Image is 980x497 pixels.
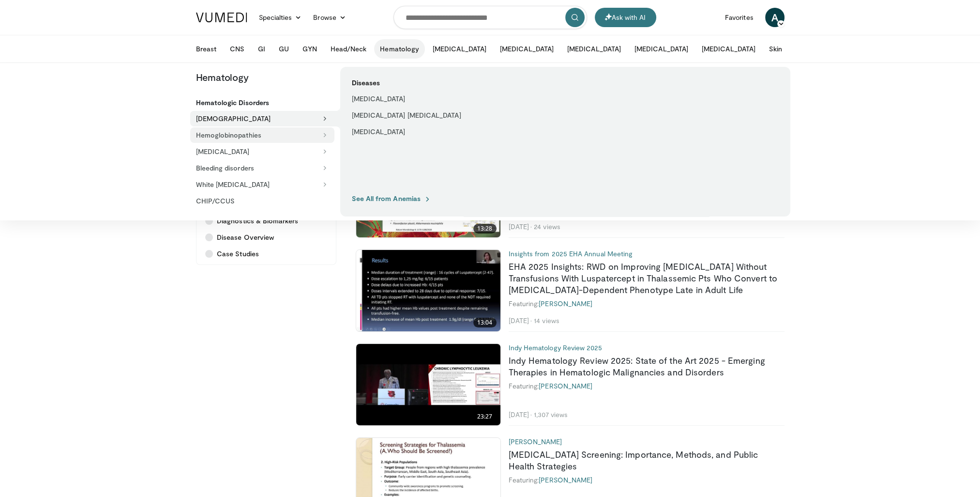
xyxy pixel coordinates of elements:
[356,250,500,331] a: 13:04
[190,193,334,209] a: CHIP/CCUS
[509,355,765,377] a: Indy Hematology Review 2025: State of the Art 2025 - Emerging Therapies in Hematologic Malignanci...
[393,6,587,29] input: Search topics, interventions
[217,249,259,259] span: Case Studies
[539,299,592,308] a: [PERSON_NAME]
[473,412,497,421] span: 23:27
[273,39,295,59] button: GU
[539,382,592,390] a: [PERSON_NAME]
[356,250,500,331] img: 3e3ce2b3-98d5-40d8-b6f5-d6f0057efb1e.620x360_q85_upscale.jpg
[217,233,274,242] span: Disease Overview
[473,318,497,327] span: 13:04
[561,39,627,59] button: [MEDICAL_DATA]
[253,8,308,27] a: Specialties
[196,98,340,107] h5: Hematologic Disorders
[352,78,489,87] h5: Diseases
[427,39,492,59] button: [MEDICAL_DATA]
[763,39,788,59] button: Skin
[494,39,559,59] button: [MEDICAL_DATA]
[374,39,425,59] button: Hematology
[307,8,352,27] a: Browse
[190,111,340,126] button: [DEMOGRAPHIC_DATA]
[595,8,656,27] button: Ask with AI
[629,39,694,59] button: [MEDICAL_DATA]
[352,194,431,203] a: See All from Anemias
[224,39,250,59] button: CNS
[346,124,483,140] a: [MEDICAL_DATA]
[190,71,340,83] p: Hematology
[509,316,532,325] li: [DATE]
[190,177,334,192] button: White [MEDICAL_DATA]
[509,261,777,295] a: EHA 2025 Insights: RWD on Improving [MEDICAL_DATA] Without Transfusions With Luspatercept in Thal...
[696,39,761,59] button: [MEDICAL_DATA]
[509,437,562,446] a: [PERSON_NAME]
[509,222,532,231] li: [DATE]
[473,224,497,233] span: 13:28
[325,39,373,59] button: Head/Neck
[217,216,298,226] span: Diagnostics & Biomarkers
[509,382,784,390] div: Featuring:
[509,299,784,308] div: Featuring:
[509,249,633,258] a: Insights from 2025 EHA Annual Meeting
[196,13,247,22] img: VuMedi Logo
[719,8,759,27] a: Favorites
[252,39,271,59] button: GI
[356,344,500,425] a: 23:27
[765,8,784,27] a: A
[509,410,532,419] li: [DATE]
[509,476,784,484] div: Featuring:
[539,476,592,484] a: [PERSON_NAME]
[534,222,560,231] li: 24 views
[534,410,568,419] li: 1,307 views
[190,127,334,143] button: Hemoglobinopathies
[346,108,483,123] a: [MEDICAL_DATA] [MEDICAL_DATA]
[190,144,334,159] button: [MEDICAL_DATA]
[356,344,500,425] img: dfecf537-d4a4-4a47-8610-d62fe50ce9e0.620x360_q85_upscale.jpg
[190,39,222,59] button: Breast
[534,316,559,325] li: 14 views
[297,39,322,59] button: GYN
[190,160,334,176] button: Bleeding disorders
[509,343,603,352] a: Indy Hematology Review 2025
[509,449,758,471] a: [MEDICAL_DATA] Screening: Importance, Methods, and Public Health Strategies
[346,91,483,107] a: [MEDICAL_DATA]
